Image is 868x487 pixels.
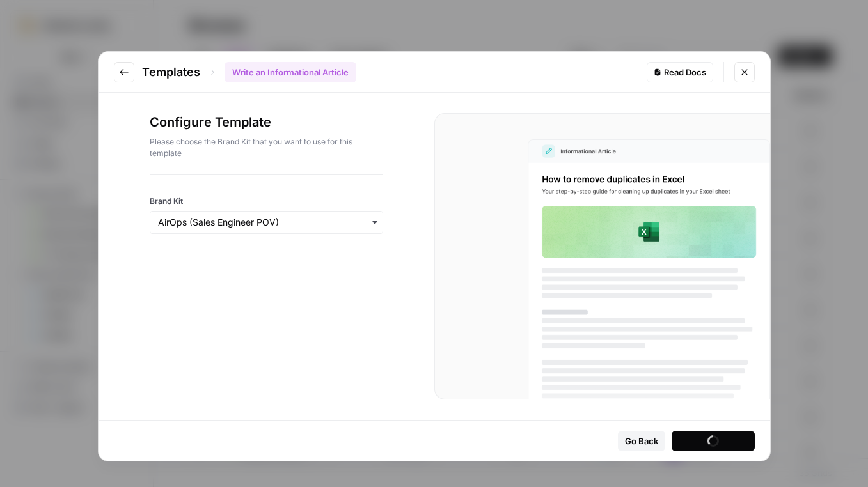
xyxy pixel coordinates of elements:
[625,435,658,447] div: Go Back
[654,66,706,79] div: Read Docs
[150,113,383,174] div: Configure Template
[734,62,755,82] button: Close modal
[150,136,383,159] p: Please choose the Brand Kit that you want to use for this template
[142,62,356,82] div: Templates
[647,62,713,82] a: Read Docs
[114,62,134,82] button: Go to previous step
[150,196,383,207] label: Brand Kit
[158,216,375,229] input: AirOps (Sales Engineer POV)
[225,62,356,82] div: Write an Informational Article
[618,431,665,451] button: Go Back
